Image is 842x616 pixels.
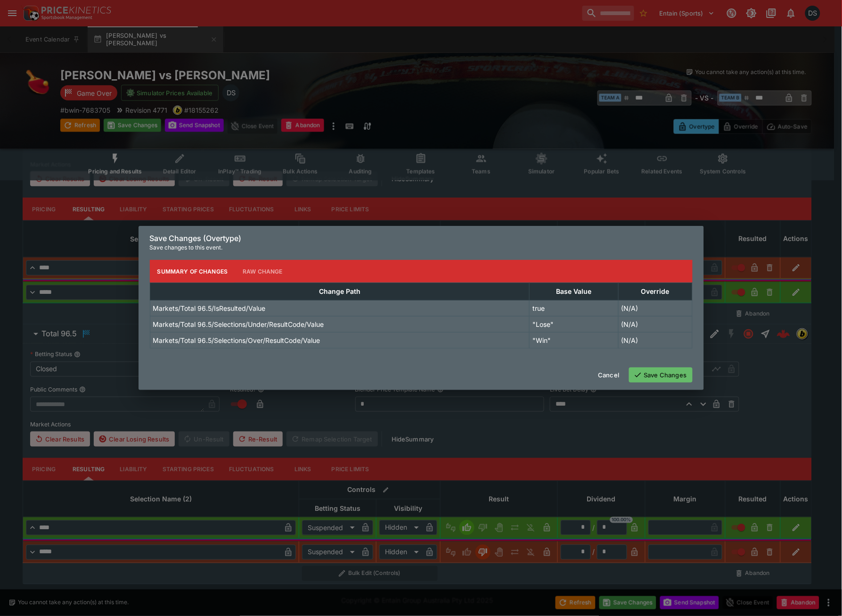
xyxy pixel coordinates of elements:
button: Save Changes [629,367,693,383]
td: (N/A) [619,300,692,316]
td: (N/A) [619,316,692,333]
td: true [530,300,619,316]
button: Summary of Changes [150,260,236,283]
th: Override [619,283,692,300]
p: Markets/Total 96.5/IsResulted/Value [153,303,266,313]
button: Raw Change [235,260,290,283]
td: (N/A) [619,333,692,349]
th: Change Path [150,283,530,300]
th: Base Value [530,283,619,300]
p: Markets/Total 96.5/Selections/Over/ResultCode/Value [153,335,320,345]
p: Save changes to this event. [150,243,693,252]
p: Markets/Total 96.5/Selections/Under/ResultCode/Value [153,319,324,329]
button: Cancel [593,367,625,383]
h6: Save Changes (Overtype) [150,233,693,243]
td: "Win" [530,333,619,349]
td: "Lose" [530,316,619,333]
